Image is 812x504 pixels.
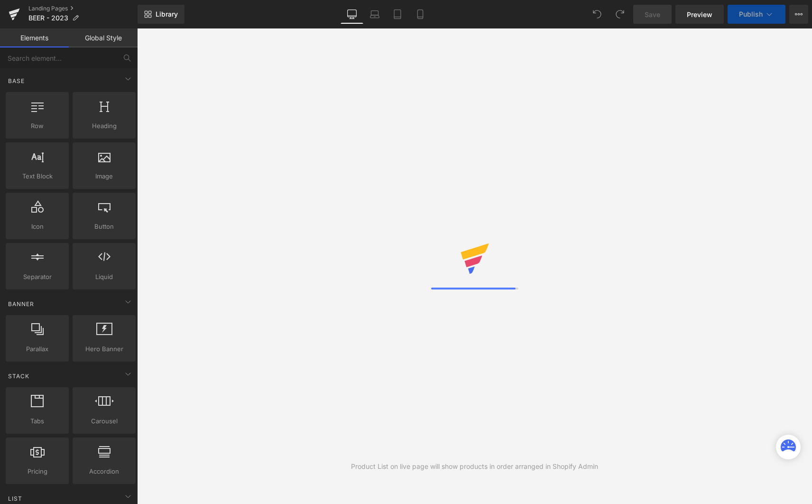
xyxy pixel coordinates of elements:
span: Pricing [9,467,66,476]
span: BEER - 2023 [28,14,68,22]
span: Row [9,121,66,131]
div: Product List on live page will show products in order arranged in Shopify Admin [351,461,598,472]
button: Redo [610,5,629,24]
a: Desktop [341,5,363,24]
a: Laptop [363,5,386,24]
button: Publish [728,5,785,24]
span: Base [7,76,26,85]
a: Landing Pages [28,5,138,12]
span: Icon [9,222,66,232]
span: Publish [739,10,763,18]
a: Tablet [386,5,409,24]
span: Tabs [9,416,66,426]
span: Image [75,171,133,181]
span: Save [645,9,660,19]
span: Separator [9,272,66,282]
span: Button [75,222,133,232]
span: List [7,494,23,503]
a: Global Style [69,28,138,47]
button: Undo [588,5,607,24]
span: Banner [7,299,35,308]
a: New Library [138,5,185,24]
a: Preview [675,5,724,24]
span: Library [156,10,178,19]
span: Heading [75,121,133,131]
span: Accordion [75,467,133,476]
span: Text Block [9,171,66,181]
a: Mobile [409,5,432,24]
span: Stack [7,372,30,381]
span: Carousel [75,416,133,426]
span: Liquid [75,272,133,282]
span: Hero Banner [75,344,133,354]
span: Preview [687,9,712,19]
button: More [789,5,808,24]
span: Parallax [9,344,66,354]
